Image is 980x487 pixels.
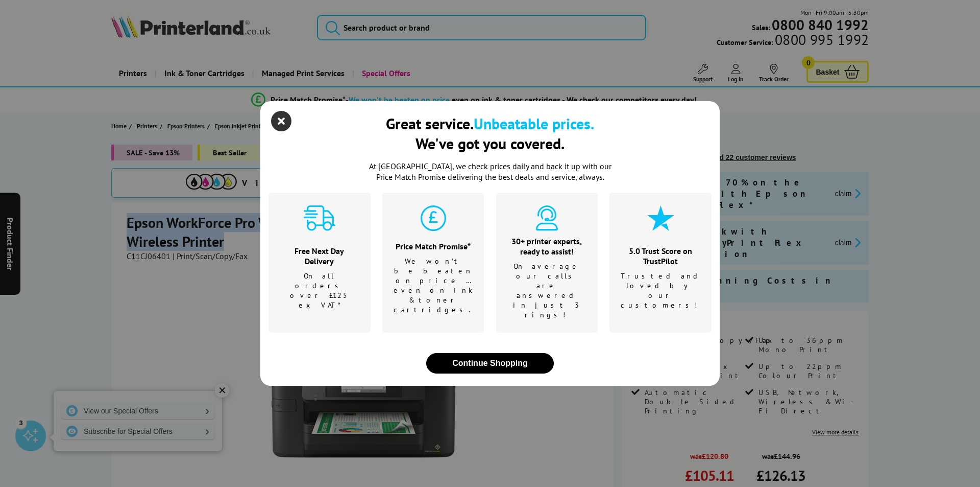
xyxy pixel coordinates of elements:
button: close modal [274,113,289,129]
div: Free Next Day Delivery [281,246,358,266]
button: close modal [426,353,554,374]
p: On all orders over £125 ex VAT* [281,271,358,310]
div: 5.0 Trust Score on TrustPilot [621,246,701,266]
b: Unbeatable prices. [474,113,594,133]
p: On average our calls are answered in just 3 rings! [509,262,585,320]
div: 30+ printer experts, ready to assist! [509,236,585,257]
div: Great service. We've got you covered. [386,113,594,153]
div: Price Match Promise* [394,241,473,251]
p: Trusted and loved by our customers! [621,271,701,310]
p: At [GEOGRAPHIC_DATA], we check prices daily and back it up with our Price Match Promise deliverin... [362,161,618,182]
p: We won't be beaten on price …even on ink & toner cartridges. [394,257,473,315]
